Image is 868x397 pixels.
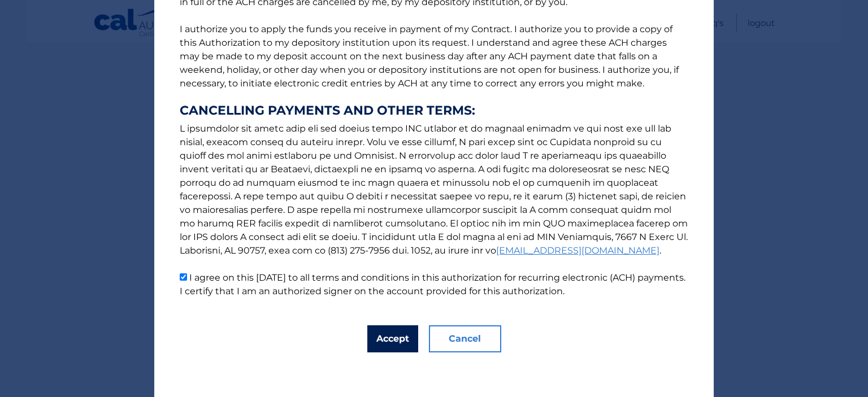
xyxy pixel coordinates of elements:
label: I agree on this [DATE] to all terms and conditions in this authorization for recurring electronic... [180,272,685,296]
a: [EMAIL_ADDRESS][DOMAIN_NAME] [496,245,659,256]
button: Cancel [429,325,501,352]
button: Accept [367,325,418,352]
strong: CANCELLING PAYMENTS AND OTHER TERMS: [180,104,688,117]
